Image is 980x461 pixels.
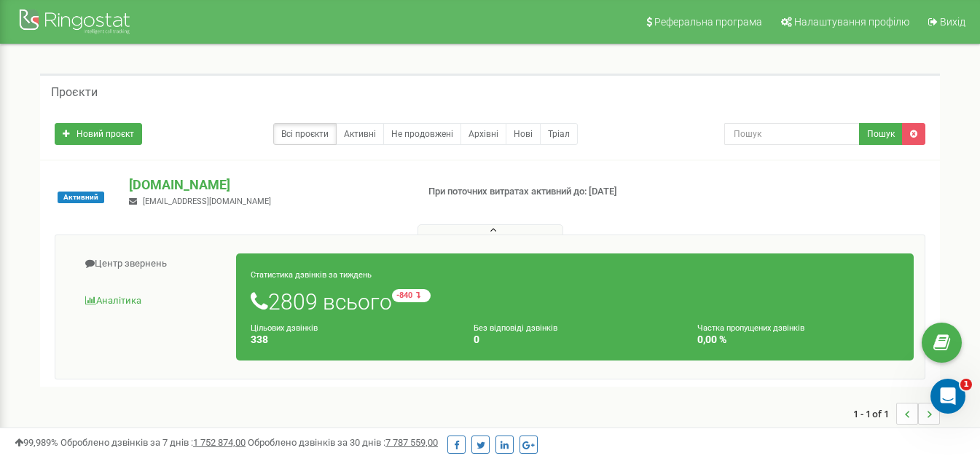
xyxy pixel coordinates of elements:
small: Частка пропущених дзвінків [697,323,804,333]
span: Активний [58,192,104,203]
h5: Проєкти [51,86,98,99]
a: Архівні [460,123,506,145]
a: Новий проєкт [55,123,142,145]
small: Статистика дзвінків за тиждень [251,270,372,280]
a: Тріал [540,123,578,145]
span: 1 - 1 of 1 [853,403,896,425]
span: Налаштування профілю [794,16,909,28]
small: Цільових дзвінків [251,323,318,333]
span: Оброблено дзвінків за 30 днів : [248,437,438,448]
input: Пошук [724,123,860,145]
span: Вихід [940,16,965,28]
h4: 0 [474,334,675,345]
a: Всі проєкти [273,123,337,145]
a: Аналiтика [66,283,237,319]
span: 1 [960,379,972,390]
h4: 0,00 % [697,334,899,345]
a: Нові [506,123,541,145]
a: Центр звернень [66,246,237,282]
h1: 2809 всього [251,289,899,314]
a: Не продовжені [383,123,461,145]
span: [EMAIL_ADDRESS][DOMAIN_NAME] [143,197,271,206]
h4: 338 [251,334,452,345]
u: 1 752 874,00 [193,437,246,448]
button: Пошук [859,123,903,145]
u: 7 787 559,00 [385,437,438,448]
small: Без відповіді дзвінків [474,323,557,333]
p: При поточних витратах активний до: [DATE] [428,185,630,199]
a: Активні [336,123,384,145]
p: [DOMAIN_NAME] [129,176,404,194]
nav: ... [853,388,940,439]
small: -840 [392,289,431,302]
iframe: Intercom live chat [930,379,965,414]
span: Оброблено дзвінків за 7 днів : [60,437,246,448]
span: 99,989% [15,437,58,448]
span: Реферальна програма [654,16,762,28]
